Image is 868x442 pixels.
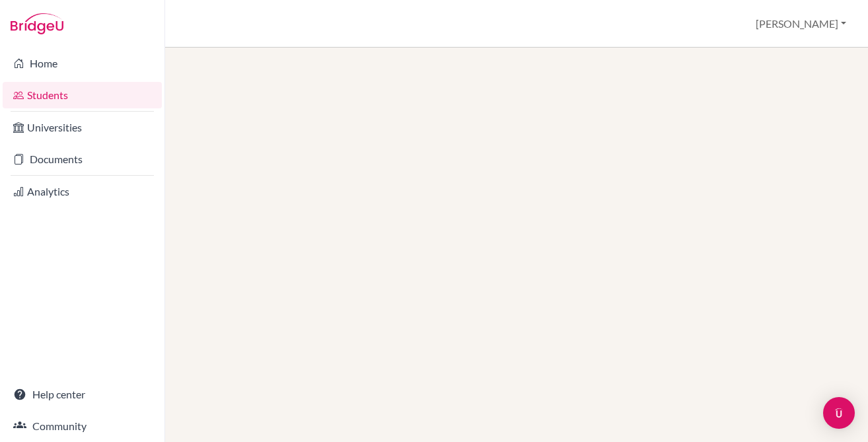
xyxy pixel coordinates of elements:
a: Universities [3,114,162,141]
a: Documents [3,146,162,172]
button: [PERSON_NAME] [750,11,852,36]
a: Community [3,413,162,439]
a: Home [3,50,162,77]
img: Bridge-U [11,13,63,34]
a: Analytics [3,178,162,205]
a: Help center [3,381,162,408]
a: Students [3,82,162,108]
div: Open Intercom Messenger [823,397,855,429]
